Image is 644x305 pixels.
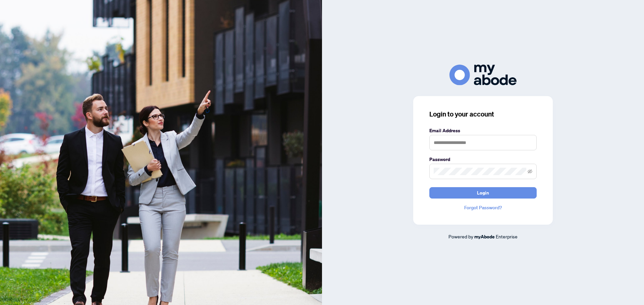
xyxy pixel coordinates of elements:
[474,233,495,240] a: myAbode
[429,204,537,211] a: Forgot Password?
[477,187,489,198] span: Login
[449,65,517,85] img: ma-logo
[429,109,537,119] h3: Login to your account
[429,187,537,199] button: Login
[429,156,537,163] label: Password
[448,233,473,239] span: Powered by
[528,169,532,174] span: eye-invisible
[429,127,537,134] label: Email Address
[496,233,518,239] span: Enterprise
